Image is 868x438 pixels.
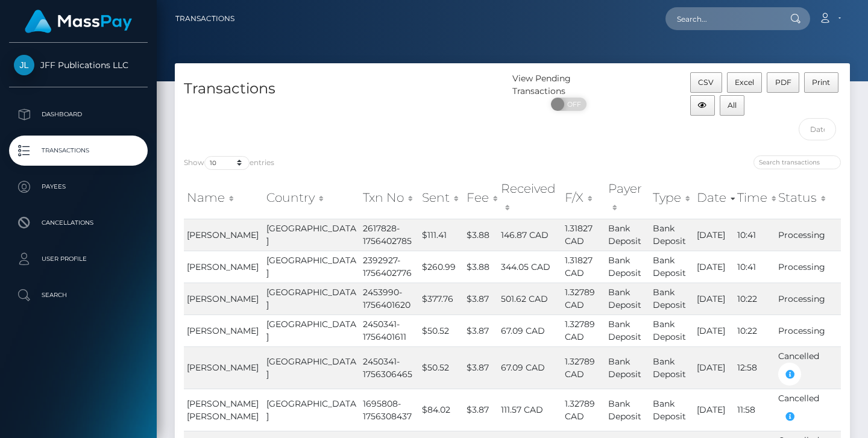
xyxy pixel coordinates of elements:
td: Bank Deposit [650,251,694,283]
td: $50.52 [419,314,464,346]
td: [DATE] [694,389,734,431]
td: 12:58 [734,346,775,389]
td: Bank Deposit [650,283,694,314]
input: Search transactions [753,155,841,169]
td: 2450341-1756306465 [360,346,419,389]
td: $3.88 [464,251,498,283]
td: 10:41 [734,219,775,251]
span: All [728,101,737,110]
p: Dashboard [14,105,143,124]
img: MassPay Logo [25,10,132,33]
span: Excel [735,78,754,87]
button: Column visibility [690,95,715,116]
input: Search... [665,7,779,30]
td: $3.88 [464,219,498,251]
td: 1.31827 CAD [562,251,606,283]
th: Time: activate to sort column ascending [734,177,775,219]
td: [GEOGRAPHIC_DATA] [263,389,360,431]
td: Bank Deposit [650,346,694,389]
span: CSV [698,78,714,87]
label: Show entries [184,156,274,170]
a: Dashboard [9,99,148,130]
p: Transactions [14,142,143,160]
td: 10:22 [734,314,775,346]
td: $50.52 [419,346,464,389]
a: Payees [9,172,148,202]
span: Bank Deposit [608,255,641,278]
a: Search [9,280,148,310]
th: Received: activate to sort column ascending [498,177,562,219]
td: 1.32789 CAD [562,283,606,314]
td: [GEOGRAPHIC_DATA] [263,219,360,251]
select: Showentries [204,156,250,170]
a: Cancellations [9,208,148,238]
td: Bank Deposit [650,314,694,346]
td: 10:41 [734,251,775,283]
div: View Pending Transactions [512,72,625,98]
p: Payees [14,178,143,196]
td: Cancelled [775,389,841,431]
button: CSV [690,72,722,93]
td: $3.87 [464,283,498,314]
span: Bank Deposit [608,398,641,422]
p: Cancellations [14,214,143,232]
td: [GEOGRAPHIC_DATA] [263,346,360,389]
button: PDF [767,72,799,93]
span: [PERSON_NAME] [187,362,259,373]
td: [DATE] [694,283,734,314]
td: $3.87 [464,389,498,431]
span: [PERSON_NAME] [PERSON_NAME] [187,398,259,422]
button: Print [804,72,838,93]
td: [DATE] [694,314,734,346]
td: [DATE] [694,346,734,389]
td: $377.76 [419,283,464,314]
td: Bank Deposit [650,219,694,251]
span: Print [812,78,830,87]
td: $111.41 [419,219,464,251]
th: Date: activate to sort column ascending [694,177,734,219]
td: $260.99 [419,251,464,283]
a: Transactions [175,6,234,31]
p: Search [14,286,143,304]
span: Bank Deposit [608,223,641,246]
p: User Profile [14,250,143,268]
td: 10:22 [734,283,775,314]
td: 1.32789 CAD [562,314,606,346]
td: 1.32789 CAD [562,346,606,389]
a: User Profile [9,244,148,274]
span: [PERSON_NAME] [187,230,259,240]
td: [GEOGRAPHIC_DATA] [263,314,360,346]
span: Bank Deposit [608,287,641,310]
th: Fee: activate to sort column ascending [464,177,498,219]
td: Cancelled [775,346,841,389]
th: Status: activate to sort column ascending [775,177,841,219]
th: Type: activate to sort column ascending [650,177,694,219]
button: Excel [727,72,763,93]
th: F/X: activate to sort column ascending [562,177,606,219]
td: 1.31827 CAD [562,219,606,251]
span: Bank Deposit [608,356,641,380]
td: 67.09 CAD [498,314,562,346]
span: [PERSON_NAME] [187,261,259,272]
input: Date filter [799,118,837,140]
span: JFF Publications LLC [9,60,148,70]
td: $3.87 [464,346,498,389]
td: 67.09 CAD [498,346,562,389]
th: Txn No: activate to sort column ascending [360,177,419,219]
td: 11:58 [734,389,775,431]
h4: Transactions [184,78,503,99]
a: Transactions [9,136,148,166]
span: [PERSON_NAME] [187,293,259,304]
td: Bank Deposit [650,389,694,431]
td: 111.57 CAD [498,389,562,431]
td: 501.62 CAD [498,283,562,314]
td: 1.32789 CAD [562,389,606,431]
td: [DATE] [694,219,734,251]
span: PDF [775,78,791,87]
td: $84.02 [419,389,464,431]
td: 146.87 CAD [498,219,562,251]
td: [GEOGRAPHIC_DATA] [263,283,360,314]
td: 2450341-1756401611 [360,314,419,346]
td: 2392927-1756402776 [360,251,419,283]
td: 2617828-1756402785 [360,219,419,251]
